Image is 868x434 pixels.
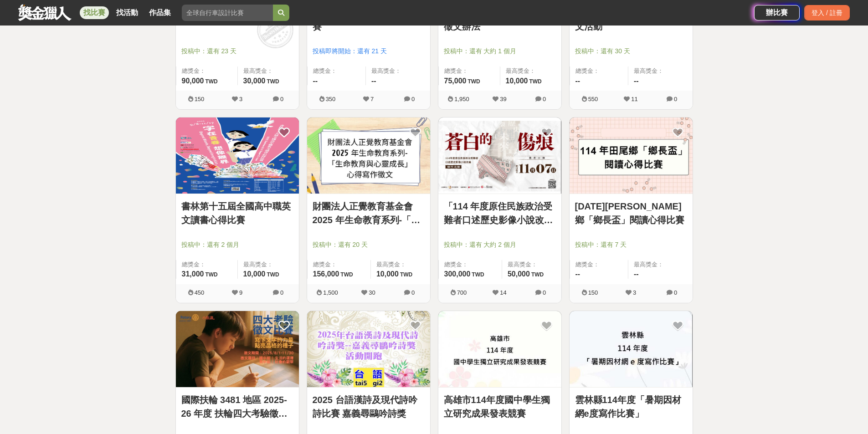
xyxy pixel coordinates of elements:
span: TWD [529,78,541,85]
span: TWD [472,271,484,278]
span: -- [634,270,639,278]
a: Cover Image [307,117,430,194]
span: 31,000 [182,270,204,278]
a: Cover Image [307,311,430,388]
span: 0 [411,289,415,296]
span: 0 [280,289,283,296]
span: 0 [411,96,415,102]
span: 300,000 [444,270,471,278]
span: 9 [239,289,242,296]
input: 全球自行車設計比賽 [182,5,273,21]
img: Cover Image [307,311,430,387]
span: 11 [631,96,637,102]
span: 550 [588,96,598,102]
span: 0 [280,96,283,102]
span: 350 [326,96,336,102]
span: 總獎金： [182,66,232,76]
span: 10,000 [243,270,266,278]
span: TWD [531,271,544,278]
span: TWD [340,271,353,278]
a: Cover Image [176,311,299,388]
span: 150 [588,289,598,296]
a: 財團法人正覺教育基金會 2025 年生命教育系列-「生命教育與心靈成長」心得寫作徵文 [313,199,425,227]
span: 最高獎金： [243,260,293,269]
img: Cover Image [438,117,561,194]
a: 找比賽 [80,6,109,19]
span: 450 [195,289,205,296]
span: 0 [674,289,677,296]
span: 投稿中：還有 2 個月 [181,240,293,250]
img: Cover Image [570,311,693,387]
a: Cover Image [438,311,561,388]
a: 書林第十五屆全國高中職英文讀書心得比賽 [181,199,293,227]
span: 39 [500,96,506,102]
span: 30 [369,289,375,296]
span: 投稿中：還有 大約 2 個月 [444,240,556,250]
span: 投稿中：還有 大約 1 個月 [444,46,556,56]
a: 國際扶輪 3481 地區 2025-26 年度 扶輪四大考驗徵文比賽 [181,393,293,420]
div: 登入 / 註冊 [804,5,850,20]
span: TWD [267,78,279,85]
a: Cover Image [570,311,693,388]
span: 150 [195,96,205,102]
span: 10,000 [506,77,528,85]
img: Cover Image [307,117,430,194]
span: -- [575,270,580,278]
span: TWD [205,271,217,278]
a: 作品集 [145,6,175,19]
span: 75,000 [444,77,467,85]
span: 7 [370,96,374,102]
span: 最高獎金： [506,66,556,76]
span: 0 [543,289,546,296]
span: 投稿中：還有 23 天 [181,46,293,56]
a: 高雄市114年度國中學生獨立研究成果發表競賽 [444,393,556,420]
span: 0 [674,96,677,102]
span: -- [313,77,318,85]
a: Cover Image [438,117,561,194]
span: 總獎金： [182,260,232,269]
img: Cover Image [438,311,561,387]
span: 總獎金： [444,66,494,76]
a: 辦比賽 [754,5,800,20]
a: 雲林縣114年度「暑期因材網e度寫作比賽」 [575,393,687,420]
span: 700 [457,289,467,296]
a: Cover Image [176,117,299,194]
span: 最高獎金： [508,260,556,269]
a: [DATE][PERSON_NAME]鄉「鄉長盃」閱讀心得比賽 [575,199,687,227]
span: TWD [267,271,279,278]
span: 最高獎金： [376,260,425,269]
span: -- [575,77,580,85]
span: -- [371,77,376,85]
span: 總獎金： [575,260,623,269]
span: 投稿中：還有 20 天 [313,240,425,250]
span: TWD [205,78,217,85]
span: 總獎金： [313,66,360,76]
span: -- [634,77,639,85]
span: 最高獎金： [634,66,687,76]
span: 總獎金： [575,66,623,76]
span: 156,000 [313,270,339,278]
span: 1,950 [454,96,469,102]
span: 1,500 [323,289,338,296]
span: 30,000 [243,77,266,85]
span: 總獎金： [444,260,496,269]
span: 最高獎金： [634,260,687,269]
span: 總獎金： [313,260,365,269]
span: 最高獎金： [371,66,425,76]
span: 投稿即將開始：還有 21 天 [313,46,425,56]
span: 3 [239,96,242,102]
span: 50,000 [508,270,530,278]
a: 2025 台語漢詩及現代詩吟詩比賽 嘉義尋鷗吟詩獎 [313,393,425,420]
span: 0 [543,96,546,102]
img: Cover Image [176,311,299,387]
span: 3 [633,289,636,296]
span: 90,000 [182,77,204,85]
a: 「114 年度原住民族政治受難者口述歷史影像小說改編」徵件活動 [444,199,556,227]
span: TWD [400,271,412,278]
span: 14 [500,289,506,296]
span: 最高獎金： [243,66,293,76]
img: Cover Image [176,117,299,194]
a: Cover Image [570,117,693,194]
span: 10,000 [376,270,399,278]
